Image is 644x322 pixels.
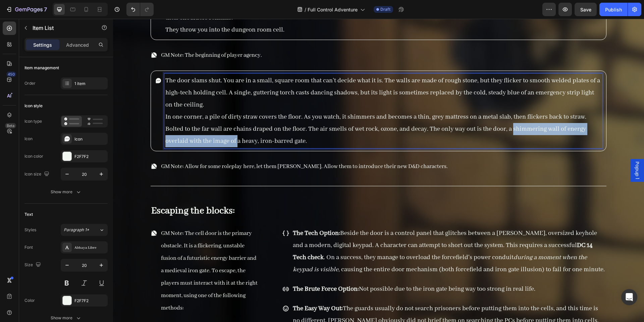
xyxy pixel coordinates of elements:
div: Size [24,260,42,270]
span: GM Note: Allow for some roleplay here, let them [PERSON_NAME]. Allow them to introduce their new ... [48,144,335,151]
div: Abhaya Libre [74,245,106,251]
div: 1 item [74,81,106,87]
div: Publish [605,6,622,13]
span: Save [580,7,591,12]
button: Paragraph 1* [61,224,108,236]
iframe: Design area [113,19,644,322]
h2: Escaping the blocks: [38,185,493,199]
div: F2F7F2 [74,298,106,304]
span: Draft [380,6,390,12]
div: Beta [5,123,16,128]
div: Icon type [24,118,42,124]
div: Icon size [24,170,51,179]
div: Text [24,211,33,217]
div: Item management [24,65,59,71]
span: Full Control Adventure [308,6,358,13]
strong: The Brute Force Option: [180,266,246,274]
div: Rich Text Editor. Editing area: main [51,55,489,129]
button: 7 [3,3,50,16]
strong: The Tech Option: [180,210,227,218]
span: Paragraph 1* [64,227,89,233]
button: Save [575,3,597,16]
div: Undo/Redo [126,3,154,16]
div: Icon [74,136,106,142]
p: They throw you into the dungeon room cell. [52,5,488,17]
p: Item List [33,24,90,32]
div: Color [24,297,35,304]
span: GM Note: The beginning of player agency. [48,33,149,40]
div: Show more [51,189,82,195]
p: Beside the door is a control panel that glitches between a [PERSON_NAME], oversized keyhole and a... [180,208,492,257]
p: In one corner, a pile of dirty straw covers the floor. As you watch, it shimmers and becomes a th... [52,92,488,128]
p: Not possible due to the iron gate being way too strong in real life. [180,264,492,276]
button: Publish [599,3,628,16]
span: / [305,6,306,13]
div: Icon [24,136,33,142]
strong: The Easy Way Out: [180,286,230,294]
div: 450 [6,72,16,77]
p: 7 [44,5,47,13]
button: Show more [24,186,108,198]
p: The door slams shut. You are in a small, square room that can’t decide what it is. The walls are ... [52,56,488,92]
div: Order [24,80,36,86]
p: Advanced [66,41,89,48]
span: Popup 1 [521,143,528,160]
div: F2F7F2 [74,154,106,160]
div: Styles [24,227,36,233]
div: Show more [51,315,82,321]
div: Open Intercom Messenger [621,289,637,305]
span: GM Note: The cell door is the primary obstacle. It is a flickering, unstable fusion of a futurist... [48,211,145,293]
div: Icon style [24,103,43,109]
p: Settings [33,41,52,48]
div: Icon color [24,153,43,159]
div: Font [24,244,33,250]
